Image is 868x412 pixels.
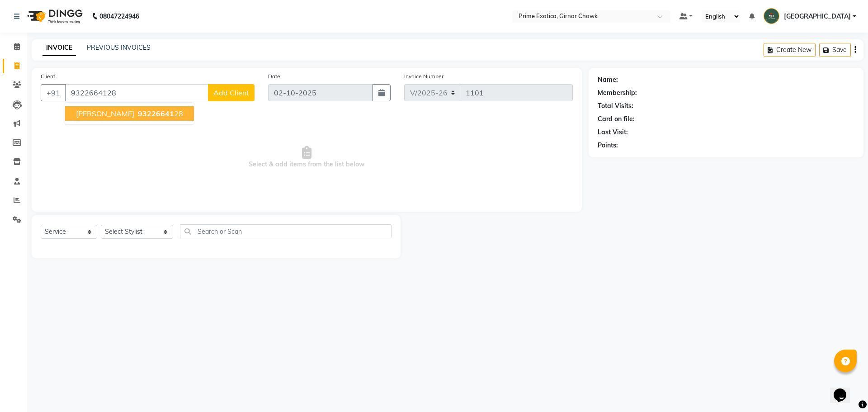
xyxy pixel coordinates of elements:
b: 08047224946 [99,4,139,29]
label: Invoice Number [404,72,443,81]
span: Add Client [213,88,249,97]
iframe: chat widget [830,376,859,403]
img: logo [23,4,85,29]
span: [GEOGRAPHIC_DATA] [784,12,851,21]
div: Points: [598,141,618,150]
img: Chandrapur [764,8,779,24]
div: Last Visit: [598,128,628,137]
label: Client [41,72,55,81]
div: Total Visits: [598,101,633,111]
label: Date [268,72,280,81]
div: Membership: [598,88,637,98]
ngb-highlight: 28 [136,109,183,118]
span: [PERSON_NAME] [76,109,134,118]
span: Select & add items from the list below [41,112,573,203]
span: 93226641 [138,109,174,118]
div: Card on file: [598,114,635,124]
button: Save [819,43,851,57]
input: Search or Scan [180,224,392,238]
input: Search by Name/Mobile/Email/Code [65,84,208,101]
a: PREVIOUS INVOICES [87,43,151,52]
a: INVOICE [42,40,76,56]
button: Create New [764,43,816,57]
div: Name: [598,75,618,85]
button: +91 [41,84,66,101]
button: Add Client [208,84,255,101]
